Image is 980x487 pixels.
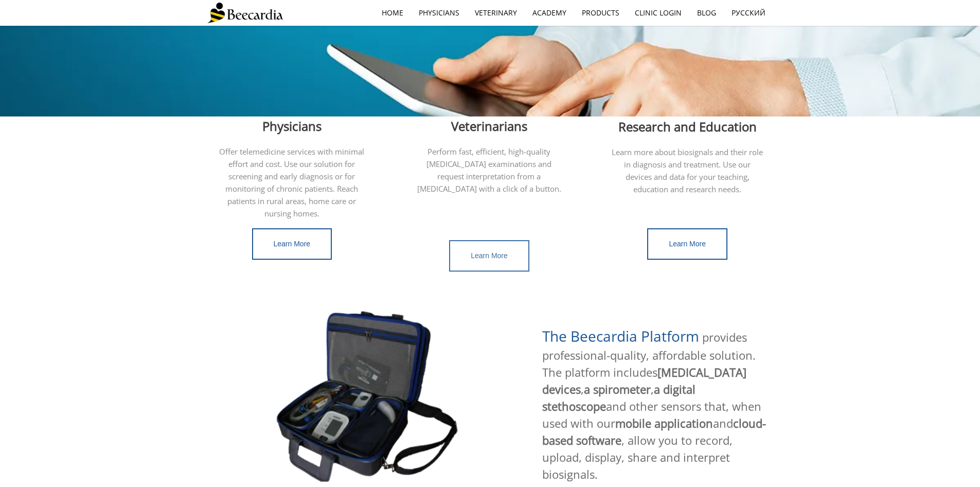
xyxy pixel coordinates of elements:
[615,415,713,431] span: mobile application
[471,251,508,260] span: Learn More
[542,415,766,448] span: cloud-based software
[374,1,411,25] a: home
[618,118,757,135] span: Research and Education
[542,381,696,414] span: a digital stethoscope
[207,3,283,23] img: Beecardia
[542,326,699,346] span: The Beecardia Platform
[689,1,724,25] a: Blog
[451,117,527,135] span: Veterinarians
[525,1,574,25] a: Academy
[449,240,529,272] a: Learn More
[647,228,727,260] a: Learn More
[574,1,627,25] a: Products
[612,147,763,194] span: Learn more about biosignals and their role in diagnosis and treatment. Use our devices and data f...
[417,146,561,194] span: Perform fast, efficient, high-quality [MEDICAL_DATA] examinations and request interpretation from...
[219,146,364,219] span: Offer telemedicine services with minimal effort and cost. Use our solution for screening and earl...
[627,1,689,25] a: Clinic Login
[252,228,332,260] a: Learn More
[467,1,525,25] a: Veterinary
[274,240,311,248] span: Learn More
[411,1,467,25] a: Physicians
[262,117,322,135] span: Physicians
[542,364,746,397] span: [MEDICAL_DATA] devices
[584,381,651,397] span: a spirometer
[669,240,706,248] span: Learn More
[724,1,773,25] a: Русский
[542,329,766,482] span: provides professional-quality, affordable solution. The platform includes , , and other sensors t...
